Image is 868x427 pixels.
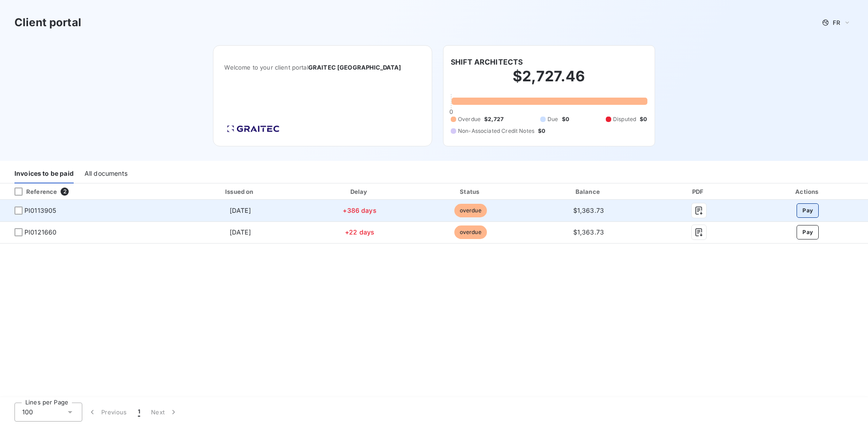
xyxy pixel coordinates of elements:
span: $1,363.73 [573,206,604,214]
img: Company logo [224,122,282,135]
button: Previous [82,403,132,422]
span: Overdue [458,115,481,123]
span: 2 [61,188,69,196]
h6: SHIFT ARCHITECTS [451,56,523,67]
span: $1,363.73 [573,228,604,236]
div: Balance [529,187,648,196]
span: 0 [449,108,453,115]
div: Invoices to be paid [14,164,74,183]
span: GRAITEC [GEOGRAPHIC_DATA] [308,64,401,71]
button: Pay [797,225,819,239]
span: Due [547,115,558,123]
button: Pay [797,203,819,218]
div: Reference [7,188,57,196]
h3: Client portal [14,14,81,31]
button: Next [146,403,184,422]
span: PI0121660 [24,228,57,237]
span: overdue [454,204,487,217]
button: 1 [132,403,146,422]
span: [DATE] [230,228,251,236]
span: FR [833,19,840,26]
span: Welcome to your client portal [224,64,421,71]
span: Disputed [613,115,636,123]
span: $0 [562,115,569,123]
span: [DATE] [230,206,251,214]
span: $0 [640,115,647,123]
span: PI0113905 [24,206,56,215]
span: +22 days [345,228,374,236]
span: $2,727 [484,115,504,123]
div: All documents [85,164,127,183]
span: $0 [538,127,545,135]
div: Status [416,187,525,196]
div: Actions [750,187,866,196]
h2: $2,727.46 [451,67,647,94]
div: Issued on [177,187,304,196]
span: +386 days [343,206,376,214]
div: PDF [652,187,746,196]
div: Delay [307,187,412,196]
span: 1 [138,408,140,417]
span: 100 [22,408,33,417]
span: Non-Associated Credit Notes [458,127,534,135]
span: overdue [454,225,487,239]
